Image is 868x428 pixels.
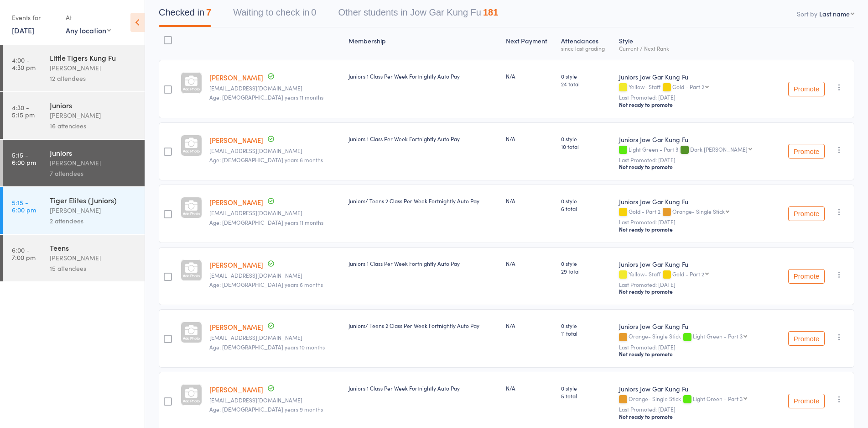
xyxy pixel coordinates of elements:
div: Light Green - Part 3 [619,146,771,154]
label: Sort by [797,9,817,18]
div: Juniors Jow Gar Kung Fu [619,322,771,331]
a: [DATE] [12,25,34,35]
small: Last Promoted: [DATE] [619,344,771,350]
div: Orange- Single Stick [672,208,725,214]
a: [PERSON_NAME] [209,322,263,332]
div: N/A [506,322,554,329]
span: 11 total [561,329,612,337]
div: Juniors 1 Class Per Week Fortnightly Auto Pay [348,135,498,143]
div: Last name [819,9,850,18]
div: 181 [483,7,498,17]
div: Little Tigers Kung Fu [50,53,137,63]
span: Age: [DEMOGRAPHIC_DATA] years 6 months [209,280,323,288]
span: 0 style [561,197,612,205]
button: Other students in Jow Gar Kung Fu181 [338,3,498,27]
div: N/A [506,72,554,80]
small: matthewjeffree@hotmail.com [209,148,342,154]
a: [PERSON_NAME] [209,385,263,394]
span: 0 style [561,72,612,80]
div: 7 attendees [50,168,137,179]
div: [PERSON_NAME] [50,63,137,73]
div: Juniors Jow Gar Kung Fu [619,135,771,144]
div: 12 attendees [50,73,137,84]
div: Yellow- Staff [619,271,771,279]
div: Not ready to promote [619,101,771,108]
div: Juniors 1 Class Per Week Fortnightly Auto Pay [348,72,498,80]
time: 5:15 - 6:00 pm [12,151,36,166]
div: Juniors [50,100,137,110]
div: Not ready to promote [619,163,771,170]
button: Checked in7 [159,3,211,27]
div: Orange- Single Stick [619,396,771,403]
div: [PERSON_NAME] [50,158,137,168]
a: 6:00 -7:00 pmTeens[PERSON_NAME]15 attendees [3,235,145,281]
div: Any location [66,25,111,35]
button: Promote [788,82,825,96]
div: [PERSON_NAME] [50,110,137,121]
span: 0 style [561,322,612,329]
div: Atten­dances [557,32,615,56]
span: 5 total [561,392,612,400]
div: Light Green - Part 3 [693,396,743,402]
span: 10 total [561,143,612,150]
span: Age: [DEMOGRAPHIC_DATA] years 9 months [209,405,323,413]
button: Promote [788,331,825,346]
span: Age: [DEMOGRAPHIC_DATA] years 11 months [209,93,323,101]
a: [PERSON_NAME] [209,197,263,207]
small: mwk2012@gmail.com [209,272,342,279]
div: At [66,10,111,25]
div: Gold - Part 2 [672,84,704,90]
span: 6 total [561,205,612,212]
div: Juniors Jow Gar Kung Fu [619,72,771,81]
button: Waiting to check in0 [233,3,316,27]
div: Juniors Jow Gar Kung Fu [619,197,771,206]
div: Not ready to promote [619,288,771,295]
div: Style [615,32,775,56]
button: Promote [788,394,825,408]
span: Age: [DEMOGRAPHIC_DATA] years 10 months [209,343,325,351]
div: Not ready to promote [619,226,771,233]
div: Juniors/ Teens 2 Class Per Week Fortnightly Auto Pay [348,197,498,205]
small: amirrazakhan021@gmail.com [209,210,342,216]
div: [PERSON_NAME] [50,205,137,216]
div: N/A [506,259,554,267]
div: Not ready to promote [619,413,771,420]
div: 7 [206,7,211,17]
span: 29 total [561,267,612,275]
a: [PERSON_NAME] [209,260,263,269]
span: 24 total [561,80,612,88]
a: 4:00 -4:30 pmLittle Tigers Kung Fu[PERSON_NAME]12 attendees [3,45,145,91]
div: Not ready to promote [619,350,771,358]
time: 4:00 - 4:30 pm [12,56,36,71]
div: Light Green - Part 3 [693,333,743,339]
a: 5:15 -6:00 pmJuniors[PERSON_NAME]7 attendees [3,140,145,186]
span: Age: [DEMOGRAPHIC_DATA] years 11 months [209,218,323,226]
a: 4:30 -5:15 pmJuniors[PERSON_NAME]16 attendees [3,92,145,139]
time: 5:15 - 6:00 pm [12,199,36,213]
div: Juniors [50,148,137,158]
div: Dark [PERSON_NAME] [690,146,748,152]
div: since last grading [561,45,612,51]
div: N/A [506,135,554,143]
a: 5:15 -6:00 pmTiger Elites (Juniors)[PERSON_NAME]2 attendees [3,187,145,234]
div: Next Payment [502,32,558,56]
small: Last Promoted: [DATE] [619,219,771,225]
div: Juniors Jow Gar Kung Fu [619,259,771,269]
div: N/A [506,384,554,392]
span: 0 style [561,135,612,143]
div: [PERSON_NAME] [50,253,137,263]
div: 16 attendees [50,121,137,131]
time: 6:00 - 7:00 pm [12,246,36,261]
small: Last Promoted: [DATE] [619,281,771,288]
div: Juniors 1 Class Per Week Fortnightly Auto Pay [348,384,498,392]
div: Events for [12,10,57,25]
button: Promote [788,206,825,221]
div: Juniors Jow Gar Kung Fu [619,384,771,393]
div: Juniors/ Teens 2 Class Per Week Fortnightly Auto Pay [348,322,498,329]
small: karlaquintana@gmail.com [209,397,342,403]
small: Last Promoted: [DATE] [619,406,771,412]
div: 2 attendees [50,216,137,226]
div: Tiger Elites (Juniors) [50,195,137,205]
time: 4:30 - 5:15 pm [12,104,35,118]
div: Orange- Single Stick [619,333,771,341]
